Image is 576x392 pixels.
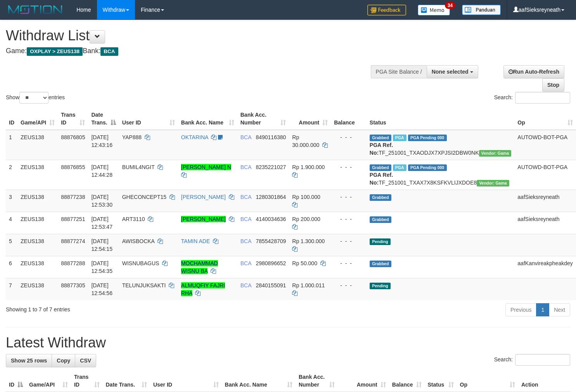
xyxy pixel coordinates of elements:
[370,283,391,289] span: Pending
[477,180,509,187] span: Vendor URL: https://trx31.1velocity.biz
[6,212,17,234] td: 4
[514,108,576,130] th: Op: activate to sort column ascending
[367,160,514,190] td: TF_251001_TXAX7X8KSFKVLIJXDOE8
[6,354,52,367] a: Show 25 rows
[514,130,576,160] td: AUTOWD-BOT-PGA
[393,164,406,171] span: Marked by aafnoeunsreypich
[75,354,96,367] a: CSV
[240,260,251,266] span: BCA
[292,134,319,148] span: Rp 30.000.000
[181,216,226,222] a: [PERSON_NAME]
[425,370,457,392] th: Status: activate to sort column ascending
[292,238,325,244] span: Rp 1.300.000
[289,108,331,130] th: Amount: activate to sort column ascending
[6,370,26,392] th: ID: activate to sort column descending
[11,357,47,364] span: Show 25 rows
[334,281,363,289] div: - - -
[91,134,112,148] span: [DATE] 12:43:16
[292,164,325,170] span: Rp 1.900.000
[256,194,286,200] span: Copy 1280301864 to clipboard
[292,216,320,222] span: Rp 200.000
[240,164,251,170] span: BCA
[19,92,48,104] select: Showentries
[432,69,469,75] span: None selected
[119,108,178,130] th: User ID: activate to sort column ascending
[91,238,112,252] span: [DATE] 12:54:15
[181,164,231,170] a: [PERSON_NAME] N
[514,212,576,234] td: aafSieksreyneath
[367,108,514,130] th: Status
[58,108,88,130] th: Trans ID: activate to sort column ascending
[331,108,367,130] th: Balance
[57,357,70,364] span: Copy
[71,370,103,392] th: Trans ID: activate to sort column ascending
[494,354,570,366] label: Search:
[371,65,427,78] div: PGA Site Balance /
[61,238,85,244] span: 88877274
[61,194,85,200] span: 88877238
[462,5,501,15] img: panduan.png
[479,150,512,157] span: Vendor URL: https://trx31.1velocity.biz
[514,160,576,190] td: AUTOWD-BOT-PGA
[61,134,85,140] span: 88876805
[91,260,112,274] span: [DATE] 12:54:35
[6,190,17,212] td: 3
[393,135,406,141] span: Marked by aafmaleo
[61,216,85,222] span: 88877251
[549,303,570,316] a: Next
[6,28,376,43] h1: Withdraw List
[334,163,363,171] div: - - -
[518,370,570,392] th: Action
[514,190,576,212] td: aafSieksreyneath
[181,238,210,244] a: TAMIN ADE
[515,92,570,104] input: Search:
[334,259,363,267] div: - - -
[370,194,391,201] span: Grabbed
[334,133,363,141] div: - - -
[370,164,391,171] span: Grabbed
[80,357,91,364] span: CSV
[370,261,391,267] span: Grabbed
[181,282,225,296] a: ALMUQFIY FAJRI RHA
[17,212,58,234] td: ZEUS138
[17,256,58,278] td: ZEUS138
[334,193,363,201] div: - - -
[61,282,85,288] span: 88877305
[88,108,119,130] th: Date Trans.: activate to sort column descending
[457,370,518,392] th: Op: activate to sort column ascending
[6,335,570,351] h1: Latest Withdraw
[292,194,320,200] span: Rp 100.000
[536,303,549,316] a: 1
[181,194,226,200] a: [PERSON_NAME]
[256,238,286,244] span: Copy 7855428709 to clipboard
[181,134,208,140] a: OKTARINA
[91,164,112,178] span: [DATE] 12:44:28
[505,303,536,316] a: Previous
[61,164,85,170] span: 88876855
[181,260,218,274] a: MOCHAMMAD WISNU BA
[542,78,564,92] a: Stop
[91,194,112,208] span: [DATE] 12:53:30
[334,237,363,245] div: - - -
[6,130,17,160] td: 1
[122,238,155,244] span: AWISBOCKA
[370,142,393,156] b: PGA Ref. No:
[338,370,389,392] th: Amount: activate to sort column ascending
[6,256,17,278] td: 6
[256,260,286,266] span: Copy 2980896652 to clipboard
[122,282,166,288] span: TELUNJUKSAKTI
[178,108,237,130] th: Bank Acc. Name: activate to sort column ascending
[27,47,83,56] span: OXPLAY > ZEUS138
[418,5,450,16] img: Button%20Memo.svg
[256,134,286,140] span: Copy 8490116380 to clipboard
[292,282,325,288] span: Rp 1.000.011
[370,216,391,223] span: Grabbed
[6,92,65,104] label: Show entries
[122,260,159,266] span: WISNUBAGUS
[122,216,145,222] span: ART3110
[17,190,58,212] td: ZEUS138
[503,65,564,78] a: Run Auto-Refresh
[6,278,17,300] td: 7
[17,108,58,130] th: Game/API: activate to sort column ascending
[370,238,391,245] span: Pending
